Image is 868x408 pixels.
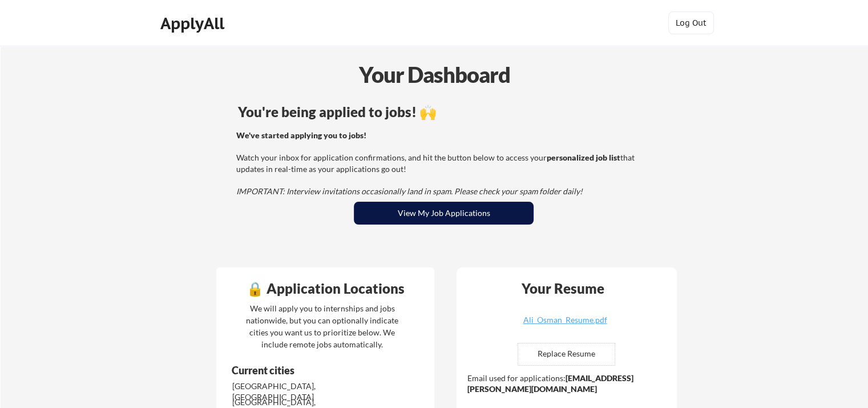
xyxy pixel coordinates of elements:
[236,130,366,140] strong: We've started applying you to jobs!
[668,11,714,34] button: Log Out
[219,282,431,295] div: 🔒 Application Locations
[160,14,228,33] div: ApplyAll
[232,381,353,403] div: [GEOGRAPHIC_DATA], [GEOGRAPHIC_DATA]
[547,153,620,162] strong: personalized job list
[236,130,648,197] div: Watch your inbox for application confirmations, and hit the button below to access your that upda...
[497,316,633,334] a: Ali_Osman_Resume.pdf
[238,105,649,119] div: You're being applied to jobs! 🙌
[497,316,633,324] div: Ali_Osman_Resume.pdf
[244,302,401,350] div: We will apply you to internships and jobs nationwide, but you can optionally indicate cities you ...
[1,58,868,91] div: Your Dashboard
[354,202,534,225] button: View My Job Applications
[232,365,390,375] div: Current cities
[506,282,619,295] div: Your Resume
[236,186,583,196] em: IMPORTANT: Interview invitations occasionally land in spam. Please check your spam folder daily!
